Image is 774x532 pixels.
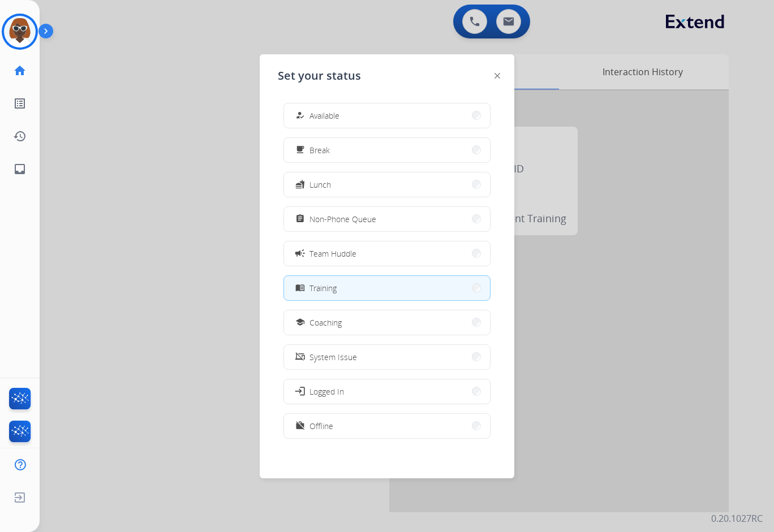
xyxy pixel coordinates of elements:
[278,68,361,84] span: Set your status
[309,144,330,156] span: Break
[295,111,305,120] mat-icon: how_to_reg
[284,103,490,128] button: Available
[295,421,305,431] mat-icon: work_off
[284,310,490,335] button: Coaching
[294,386,306,397] mat-icon: login
[284,414,490,438] button: Offline
[295,214,305,224] mat-icon: assignment
[309,386,344,397] span: Logged In
[309,179,331,191] span: Lunch
[295,352,305,362] mat-icon: phonelink_off
[309,213,376,225] span: Non-Phone Queue
[295,283,305,293] mat-icon: menu_book
[284,138,490,162] button: Break
[284,241,490,266] button: Team Huddle
[294,248,306,259] mat-icon: campaign
[309,248,356,259] span: Team Huddle
[284,379,490,404] button: Logged In
[284,276,490,300] button: Training
[284,207,490,231] button: Non-Phone Queue
[309,420,333,432] span: Offline
[284,345,490,369] button: System Issue
[13,129,27,143] mat-icon: history
[295,180,305,189] mat-icon: fastfood
[295,145,305,155] mat-icon: free_breakfast
[309,317,342,328] span: Coaching
[284,172,490,197] button: Lunch
[309,351,357,363] span: System Issue
[13,64,27,77] mat-icon: home
[295,318,305,327] mat-icon: school
[309,282,337,294] span: Training
[13,97,27,110] mat-icon: list_alt
[711,512,763,525] p: 0.20.1027RC
[13,162,27,176] mat-icon: inbox
[309,110,339,122] span: Available
[494,73,500,79] img: close-button
[4,16,36,47] img: avatar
